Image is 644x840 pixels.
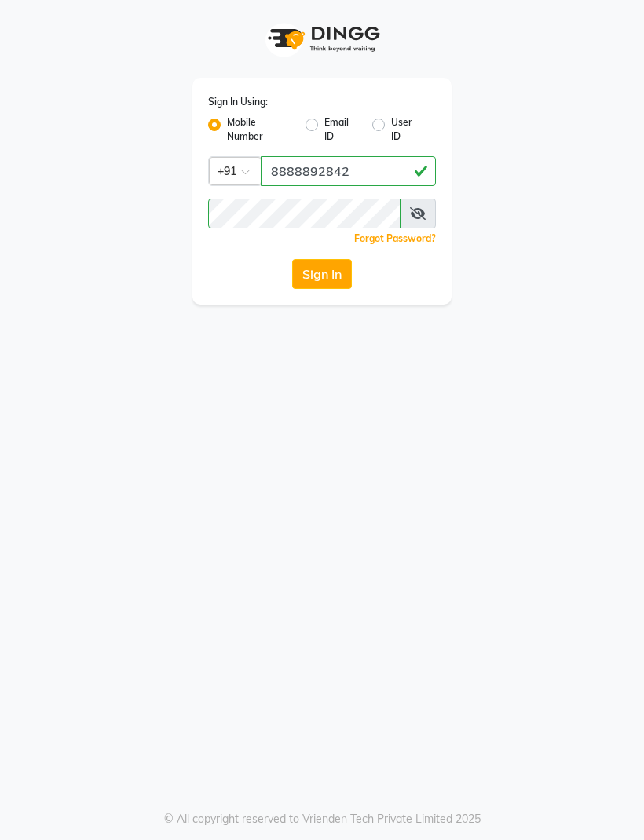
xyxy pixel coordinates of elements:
input: Username [261,156,436,186]
a: Forgot Password? [354,232,436,244]
label: Mobile Number [227,115,293,144]
img: logo1.svg [259,16,385,62]
label: Sign In Using: [208,95,268,109]
label: Email ID [324,115,360,144]
input: Username [208,199,401,228]
button: Sign In [292,259,352,289]
label: User ID [391,115,423,144]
